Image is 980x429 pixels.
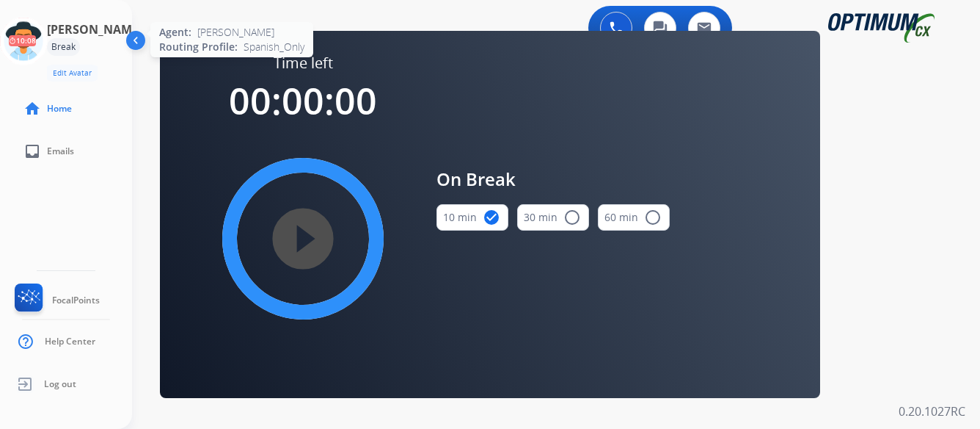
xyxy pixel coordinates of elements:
[47,103,72,115] span: Home
[436,166,670,192] span: On Break
[47,21,142,38] h3: [PERSON_NAME]
[45,336,95,347] span: Help Center
[483,209,500,226] mat-icon: check_circle
[159,40,238,54] span: Routing Profile:
[563,209,581,226] mat-icon: radio_button_unchecked
[23,143,41,160] mat-icon: inbox
[294,230,312,248] mat-icon: play_circle_filled
[899,403,965,420] p: 0.20.1027RC
[274,53,333,73] span: Time left
[47,38,80,56] div: Break
[598,204,670,231] button: 60 min
[644,209,662,226] mat-icon: radio_button_unchecked
[197,25,274,40] span: [PERSON_NAME]
[244,40,304,54] span: Spanish_Only
[12,284,100,317] a: FocalPoints
[436,204,508,231] button: 10 min
[52,295,100,306] span: FocalPoints
[517,204,589,231] button: 30 min
[44,378,76,390] span: Log out
[47,145,74,157] span: Emails
[229,76,377,126] span: 00:00:00
[23,100,41,118] mat-icon: home
[159,25,191,40] span: Agent:
[47,65,98,82] button: Edit Avatar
